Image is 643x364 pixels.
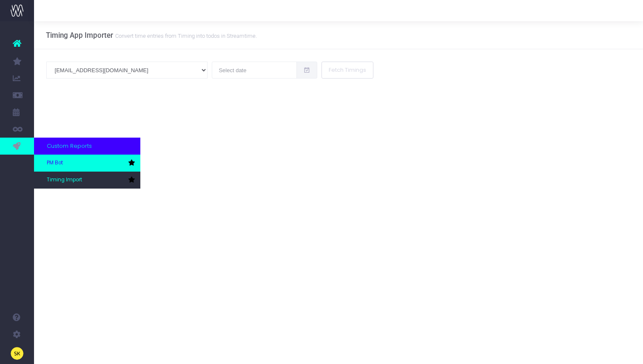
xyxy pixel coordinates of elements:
[212,62,297,79] input: Select date
[34,172,140,189] a: Timing Import
[34,155,140,172] a: PM Bot
[47,142,92,150] span: Custom Reports
[11,347,23,360] img: images/default_profile_image.png
[321,62,373,79] button: Fetch Timings
[47,159,63,167] span: PM Bot
[47,176,82,184] span: Timing Import
[113,31,257,40] small: Convert time entries from Timing into todos in Streamtime.
[46,31,257,40] h3: Timing App Importer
